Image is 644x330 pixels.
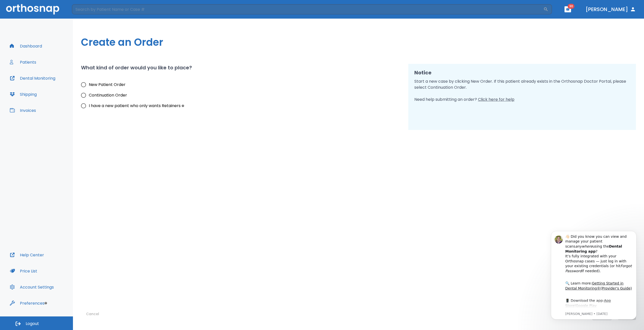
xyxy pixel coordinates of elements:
[7,88,40,100] button: Shipping
[7,72,58,84] button: Dental Monitoring
[584,5,638,14] button: [PERSON_NAME]
[81,64,192,71] h2: What kind of order would you like to place?
[7,56,39,68] button: Patients
[89,82,126,88] span: New Patient Order
[7,281,57,293] button: Account Settings
[7,104,39,116] button: Invoices
[7,249,47,261] button: Help Center
[478,97,514,102] span: Click here for help
[414,69,630,76] h2: Notice
[7,297,48,309] button: Preferences
[7,265,40,277] button: Price List
[26,321,39,326] span: Logout
[89,92,127,98] span: Continuation Order
[181,104,185,108] div: Tooltip anchor
[44,301,48,305] div: Tooltip anchor
[414,78,630,103] p: Start a new case by clicking New Order. If this patient already exists in the Orthosnap Doctor Po...
[72,4,543,14] input: Search by Patient Name or Case #
[81,35,636,50] h1: Create an Order
[568,4,575,9] span: 30
[81,308,104,320] button: Cancel
[89,103,181,109] span: I have a new patient who only wants Retainers
[7,40,45,52] button: Dashboard
[6,4,59,14] img: Orthosnap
